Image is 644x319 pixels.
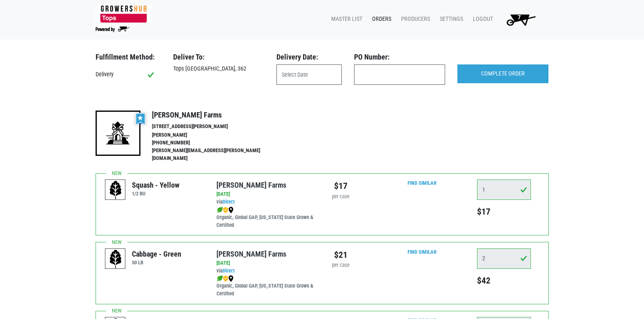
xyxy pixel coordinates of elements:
div: Squash - Yellow [132,179,179,191]
img: placeholder-variety-43d6402dacf2d531de610a020419775a.svg [105,249,126,269]
a: Find Similar [408,180,437,186]
span: 7 [518,14,521,21]
h6: 1/2 BU [132,191,179,197]
img: leaf-e5c59151409436ccce96b2ca1b28e03c.png [216,275,223,282]
input: COMPLETE ORDER [457,64,548,83]
div: Organic, Global GAP, [US_STATE] State Grown & Certified [216,206,316,229]
a: Orders [365,11,394,27]
img: leaf-e5c59151409436ccce96b2ca1b28e03c.png [216,207,223,213]
img: safety-e55c860ca8c00a9c171001a62a92dabd.png [223,207,228,213]
a: [PERSON_NAME] Farms [216,181,286,189]
li: [STREET_ADDRESS][PERSON_NAME] [152,123,278,131]
div: per case [328,193,353,201]
a: Settings [433,11,466,27]
img: Cart [503,11,539,28]
img: Powered by Big Wheelbarrow [96,27,129,32]
img: map_marker-0e94453035b3232a4d21701695807de9.png [228,207,234,213]
div: $17 [328,179,353,193]
img: 279edf242af8f9d49a69d9d2afa010fb.png [96,5,152,23]
h5: $17 [477,206,531,217]
div: [DATE] [216,259,316,267]
h3: Delivery Date: [276,53,342,62]
div: Tops [GEOGRAPHIC_DATA], 362 [167,64,270,73]
h6: 50 LB [132,259,181,266]
img: 19-7441ae2ccb79c876ff41c34f3bd0da69.png [96,111,140,155]
div: Organic, Global GAP, [US_STATE] State Grown & Certified [216,275,316,298]
h3: Deliver To: [173,53,264,62]
input: Select Date [276,64,342,85]
input: Qty [477,248,531,269]
div: Cabbage - Green [132,248,181,259]
li: [PHONE_NUMBER] [152,139,278,147]
img: map_marker-0e94453035b3232a4d21701695807de9.png [228,275,234,282]
a: Direct [223,199,235,205]
input: Qty [477,179,531,200]
img: placeholder-variety-43d6402dacf2d531de610a020419775a.svg [105,180,126,200]
div: [DATE] [216,191,316,198]
a: 7 [496,11,542,28]
div: via [216,198,316,206]
li: [PERSON_NAME][EMAIL_ADDRESS][PERSON_NAME][DOMAIN_NAME] [152,147,278,162]
img: safety-e55c860ca8c00a9c171001a62a92dabd.png [223,275,228,282]
div: via [216,267,316,275]
div: $21 [328,248,353,261]
a: Producers [394,11,433,27]
a: Find Similar [408,249,437,255]
li: [PERSON_NAME] [152,131,278,139]
a: Master List [325,11,365,27]
h3: PO Number: [354,53,445,62]
a: Direct [223,268,235,274]
div: per case [328,261,353,269]
h3: Fulfillment Method: [96,53,161,62]
a: [PERSON_NAME] Farms [216,250,286,258]
h5: $42 [477,275,531,286]
h4: [PERSON_NAME] Farms [152,111,278,120]
a: Logout [466,11,496,27]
